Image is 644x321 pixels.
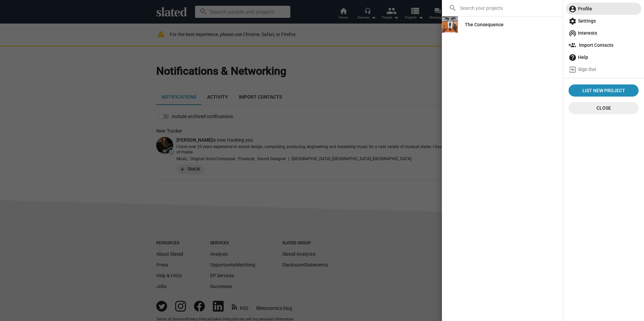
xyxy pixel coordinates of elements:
[566,51,641,63] a: Help
[15,6,26,16] img: Profile image for Jordan
[29,41,120,53] b: see who's in that you already know.
[569,29,577,37] mat-icon: wifi_tethering
[449,4,457,12] mat-icon: search
[569,39,639,51] span: Import Contacts
[574,102,633,114] span: Close
[569,53,577,62] mat-icon: help
[569,5,577,13] mat-icon: account_circle
[29,4,120,11] div: Hi, [PERSON_NAME].
[569,17,577,25] mat-icon: settings
[29,4,120,85] div: Message content
[569,3,639,15] span: Profile
[569,66,577,74] mat-icon: exit_to_app
[569,27,639,39] span: Interests
[56,69,93,76] a: SEE WHO'S IN
[569,102,639,114] button: Close
[569,84,639,97] a: List New Project
[442,16,458,33] img: The Consequence
[465,19,504,31] div: The Consequence
[566,27,641,39] a: Interests
[566,63,641,75] a: Sign Out
[52,21,84,26] i: exponentially
[29,14,120,67] div: Slated's value to you increases as your network grows. So, take a moment to link your Gmail, Yaho...
[566,15,641,27] a: Settings
[459,19,509,31] a: The Consequence
[566,39,641,51] a: Import Contacts
[569,15,639,27] span: Settings
[571,84,636,97] span: List New Project
[566,3,641,15] a: Profile
[29,86,120,93] p: Message from Jordan, sent 5d ago
[37,79,111,84] i: Was this helpful? (select below)
[569,51,639,63] span: Help
[569,63,639,75] span: Sign Out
